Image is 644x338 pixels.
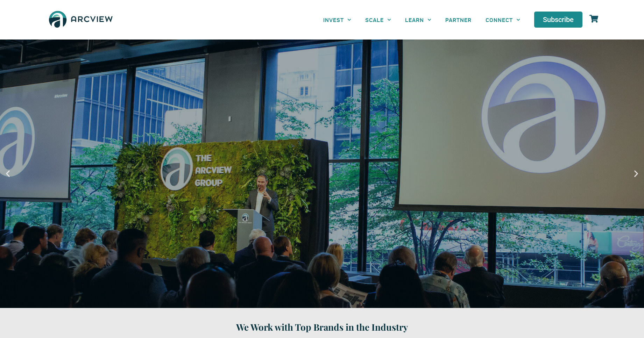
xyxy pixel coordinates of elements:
a: CONNECT [479,12,527,28]
span: LEARN [405,16,424,23]
span: Subscribe [543,15,574,24]
a: INVEST [316,12,358,28]
a: SCALE [358,12,398,28]
span: SCALE [365,16,384,23]
a: Subscribe [534,12,582,28]
div: Previous slide [3,169,12,178]
span: We Work with Top Brands in the Industry [236,321,408,333]
nav: Menu [316,12,528,28]
a: PARTNER [438,12,479,28]
span: PARTNER [445,16,472,23]
span: CONNECT [486,16,513,23]
a: LEARN [398,12,438,28]
div: Next slide [632,169,641,178]
span: INVEST [323,16,344,23]
img: The Arcview Group [46,7,116,33]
